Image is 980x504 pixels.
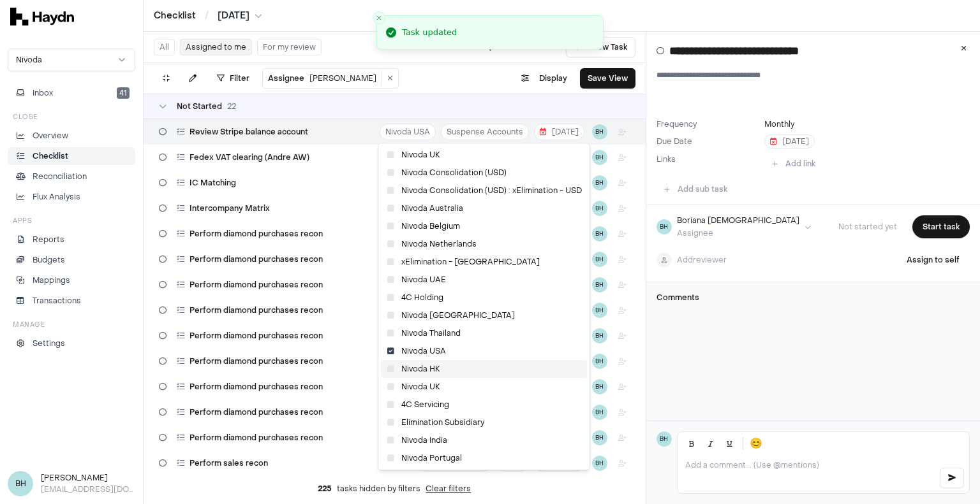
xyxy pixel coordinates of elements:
div: Nivoda USA [378,143,590,470]
div: Nivoda Australia [381,199,587,217]
div: Elimination Subsidiary [381,414,587,431]
div: Nivoda UK [381,146,587,164]
div: Nivoda Consolidation (USD) [381,164,587,182]
div: Nivoda Belgium [381,217,587,235]
div: Nivoda Netherlands [381,235,587,253]
div: xElimination - [GEOGRAPHIC_DATA] [381,253,587,271]
div: 4C Holding [381,289,587,306]
div: 4C Servicing [381,396,587,414]
div: Nivoda Portugal [381,449,587,467]
div: Nivoda Thailand [381,324,587,342]
div: Nivoda HK [381,360,587,378]
div: Nivoda UAE [381,271,587,289]
div: Nivoda USA [381,342,587,360]
div: Nivoda Consolidation (USD) : xElimination - USD [381,182,587,199]
div: Nivoda [GEOGRAPHIC_DATA] [381,306,587,324]
div: Nivoda UK [381,378,587,396]
div: Nivoda India [381,431,587,449]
